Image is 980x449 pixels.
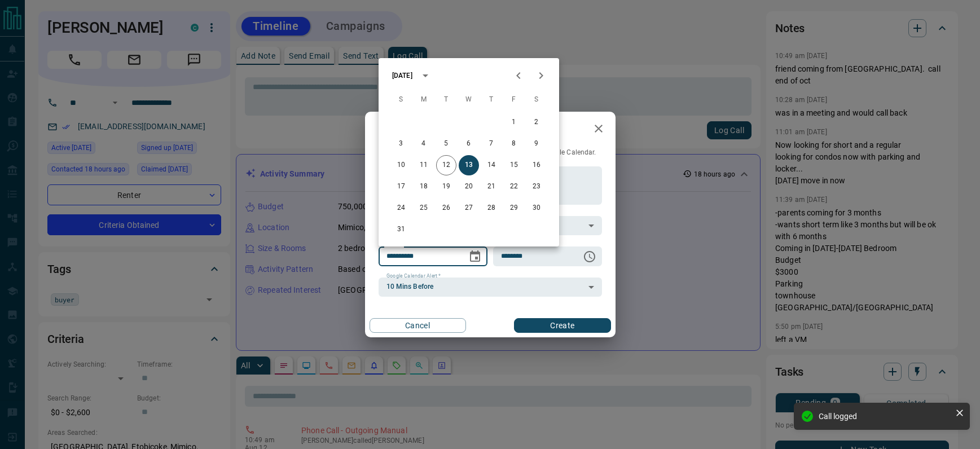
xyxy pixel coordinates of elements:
button: 14 [481,155,502,175]
h2: New Task [365,112,441,148]
span: Monday [414,89,434,111]
button: Create [514,318,610,333]
span: Sunday [391,89,411,111]
button: 28 [481,198,502,218]
button: 8 [504,134,524,154]
span: Wednesday [459,89,479,111]
span: Thursday [481,89,502,111]
button: 5 [436,134,456,154]
button: 3 [391,134,411,154]
div: Call logged [819,412,951,421]
button: 29 [504,198,524,218]
button: Choose date, selected date is Aug 13, 2025 [464,245,486,268]
div: 10 Mins Before [379,278,602,297]
span: Friday [504,89,524,111]
button: calendar view is open, switch to year view [416,66,435,85]
div: [DATE] [392,71,412,81]
button: 6 [459,134,479,154]
span: Tuesday [436,89,456,111]
button: 13 [459,155,479,175]
button: 10 [391,155,411,175]
button: 18 [414,177,434,197]
label: Google Calendar Alert [386,272,441,280]
button: 27 [459,198,479,218]
button: 17 [391,177,411,197]
button: Previous month [507,64,530,87]
button: 22 [504,177,524,197]
button: 16 [526,155,547,175]
button: 30 [526,198,547,218]
button: 11 [414,155,434,175]
button: 21 [481,177,502,197]
button: Choose time, selected time is 6:00 AM [578,245,601,268]
button: 26 [436,198,456,218]
button: 9 [526,134,547,154]
button: 23 [526,177,547,197]
button: 4 [414,134,434,154]
button: 12 [436,155,456,175]
button: 24 [391,198,411,218]
button: 20 [459,177,479,197]
span: Saturday [526,89,547,111]
button: 31 [391,219,411,240]
button: 7 [481,134,502,154]
button: Next month [530,64,552,87]
button: Cancel [370,318,466,333]
button: 19 [436,177,456,197]
button: 1 [504,112,524,133]
button: 2 [526,112,547,133]
button: 25 [414,198,434,218]
button: 15 [504,155,524,175]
